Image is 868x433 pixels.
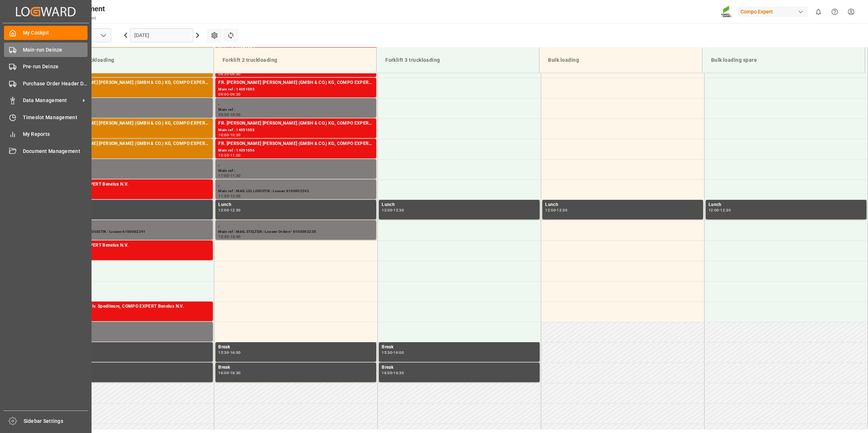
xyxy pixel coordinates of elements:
div: Lunch [55,201,210,209]
div: 09:00 [230,72,241,76]
a: Main-run Deinze [4,43,88,57]
div: 12:00 [382,209,392,212]
div: 16:00 [382,371,392,375]
div: Main ref : MAIL STELTEN : Lossen Ordern° 6100002235 [218,229,373,235]
button: Help Center [827,4,843,20]
span: My Cockpit [23,29,88,37]
div: - [229,113,230,116]
div: Forklift 2 truckloading [220,53,370,67]
span: Document Management [23,147,88,155]
div: Break [55,364,210,371]
div: 16:30 [393,371,404,375]
div: , [218,222,373,229]
div: - [229,154,230,157]
div: FR. [PERSON_NAME] [PERSON_NAME] (GMBH & CO.) KG, COMPO EXPERT Benelux N.V. [55,140,210,147]
div: Lunch [545,201,700,209]
div: Bulk loading spare [708,53,859,67]
button: open menu [98,30,109,41]
div: 15:30 [382,351,392,354]
div: 10:00 [230,113,241,116]
div: , [55,222,210,229]
div: FR. [PERSON_NAME] [PERSON_NAME] (GMBH & CO.) KG, COMPO EXPERT Benelux N.V. [218,140,373,147]
div: 12:30 [720,209,731,212]
div: Main ref : 14052758 [55,249,210,255]
div: , [218,181,373,188]
div: FR. [PERSON_NAME] [PERSON_NAME] (GMBH & CO.) KG, COMPO EXPERT Benelux N.V. [218,79,373,86]
div: Main ref : MAIL LSL LOGISTIK : Lossen 6100002242 [218,188,373,194]
div: 08:30 [218,72,229,76]
div: Main ref : 14051058 [218,127,373,133]
div: Break [382,364,537,371]
div: Compo Expert [738,7,807,17]
div: 12:30 [218,235,229,238]
div: 12:00 [545,209,556,212]
div: FR. [PERSON_NAME] [PERSON_NAME] (GMBH & CO.) KG, COMPO EXPERT Benelux N.V. [218,120,373,127]
div: Lunch [709,201,864,209]
img: Screenshot%202023-09-29%20at%2010.02.21.png_1712312052.png [721,5,733,18]
div: Main ref : 14052500 [55,188,210,194]
div: Break [218,344,373,351]
div: Main ref : [55,168,210,174]
span: My Reports [23,130,88,138]
a: Purchase Order Header Deinze [4,76,88,90]
div: 10:00 [218,133,229,137]
div: Main ref : 14051394 [55,86,210,93]
div: Main ref : [218,107,373,113]
div: FR. [PERSON_NAME] [PERSON_NAME] (GMBH & CO.) KG, COMPO EXPERT Benelux N.V. [55,120,210,127]
div: Main ref : 14051395 [55,127,210,133]
div: 12:30 [393,209,404,212]
div: 12:00 [709,209,719,212]
div: 12:30 [230,209,241,212]
a: Timeslot Management [4,110,88,124]
a: Pre-run Deinze [4,60,88,74]
div: FR. [PERSON_NAME] [PERSON_NAME] (GMBH & CO.) KG, COMPO EXPERT Benelux N.V. [55,79,210,86]
div: 09:30 [218,113,229,116]
div: , [55,161,210,168]
div: 16:00 [230,351,241,354]
div: 15:30 [218,351,229,354]
div: - [229,174,230,177]
div: 11:00 [218,174,229,177]
div: Main ref : DEMATRA [55,331,210,337]
button: Compo Expert [738,5,810,19]
div: Break [218,364,373,371]
div: WTA, COMPO EXPERT Benelux N.V. [55,242,210,249]
div: - [229,194,230,198]
div: 13:00 [230,235,241,238]
div: Abholung durch div. Spediteure, COMPO EXPERT Benelux N.V. [55,303,210,310]
div: 09:30 [230,93,241,96]
div: - [229,351,230,354]
div: - [229,133,230,137]
div: 12:30 [557,209,567,212]
div: , [218,100,373,107]
div: 10:30 [230,133,241,137]
div: 12:00 [218,209,229,212]
span: Sidebar Settings [24,417,89,425]
div: Main ref : 14051396 [55,147,210,154]
div: Main ref : 14051055 [218,86,373,93]
div: - [229,72,230,76]
div: , [218,161,373,168]
div: 16:00 [393,351,404,354]
div: Break [382,344,537,351]
div: Main ref : MAIL LSL LOGISTIK : Lossen 6100002241 [55,229,210,235]
input: DD.MM.YYYY [130,28,193,42]
div: - [229,235,230,238]
div: Main ref : [55,107,210,113]
a: My Cockpit [4,26,88,40]
div: Forklift 1 truckloading [57,53,208,67]
div: - [719,209,720,212]
div: Main ref : 14051056 [218,147,373,154]
div: 16:30 [230,371,241,375]
div: 11:30 [230,174,241,177]
div: Lunch [218,201,373,209]
div: 10:30 [218,154,229,157]
div: - [392,371,393,375]
div: - [229,371,230,375]
div: 11:30 [218,194,229,198]
button: show 0 new notifications [810,4,827,20]
div: Bulk loading [545,53,696,67]
div: - [392,209,393,212]
div: Lunch [382,201,537,209]
div: Forklift 3 truckloading [382,53,533,67]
